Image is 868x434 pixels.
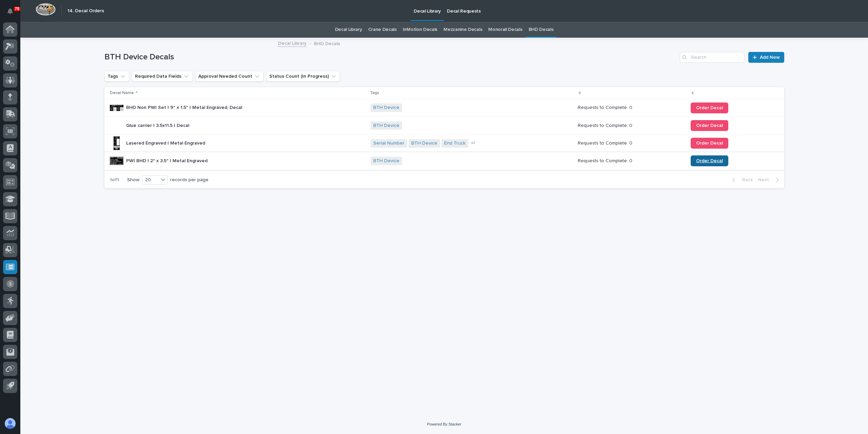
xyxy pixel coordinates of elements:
a: Monorail Decals [488,22,522,38]
a: BTH Device [373,105,399,111]
a: BTH Device [411,140,437,146]
p: Requests to Complete: 0 [578,157,634,164]
p: BHD Non PWI Set | 9" x 1.5" | Metal Engraved, Decal [126,103,243,111]
div: 20 [142,176,159,184]
span: Order Decal [696,123,723,128]
span: Order Decal [696,106,723,110]
a: Order Decal [691,120,728,131]
p: Tags [370,89,379,97]
a: Decal Library [278,39,307,47]
p: Requests to Complete: 0 [578,121,634,129]
input: Search [680,52,744,63]
button: Back [727,177,755,183]
img: Workspace Logo [36,3,56,16]
a: Add New [748,52,784,63]
span: Order Decal [696,141,723,146]
p: 1 of 1 [104,172,124,188]
a: Crane Decals [368,22,397,38]
span: Order Decal [696,158,723,163]
a: Order Decal [691,138,728,149]
p: Decal Name [110,89,134,97]
p: Lasered Engraved | Metal Engraved [126,139,206,146]
p: Glue carrier | 3.5x11.5 | Decal [126,121,191,129]
a: Order Decal [691,102,728,113]
a: Mezzanine Decals [443,22,482,38]
a: BTH Device [373,158,399,164]
a: Powered By Stacker [427,422,461,426]
button: Required Data Fields [132,71,193,82]
p: PWI BHD | 2" x 3.5" | Metal Engraved [126,157,209,164]
button: Status Count (In Progress) [266,71,340,82]
tr: BHD Non PWI Set | 9" x 1.5" | Metal Engraved, DecalBHD Non PWI Set | 9" x 1.5" | Metal Engraved, ... [104,99,784,117]
h2: 14. Decal Orders [67,8,104,14]
tr: PWI BHD | 2" x 3.5" | Metal EngravedPWI BHD | 2" x 3.5" | Metal Engraved BTH Device Requests to C... [104,152,784,170]
div: Notifications78 [8,8,17,19]
a: BHD Decals [529,22,554,38]
p: BHD Decals [314,39,340,47]
span: Next [758,177,773,183]
p: Requests to Complete: 0 [578,139,634,146]
a: InMotion Decals [403,22,437,38]
a: Serial Number [373,140,405,146]
a: BTH Device [373,123,399,129]
span: Add New [760,55,780,60]
a: Decal Library [335,22,362,38]
p: 78 [15,6,19,11]
span: Back [738,177,753,183]
p: Requests to Complete: 0 [578,103,634,111]
span: + 1 [471,141,475,145]
button: users-avatar [3,416,17,431]
tr: Lasered Engraved | Metal EngravedLasered Engraved | Metal Engraved Serial Number BTH Device End T... [104,134,784,152]
h1: BTH Device Decals [104,52,677,62]
button: Approval Needed Count [195,71,263,82]
button: Next [755,177,784,183]
a: End Truck [444,140,466,146]
tr: Glue carrier | 3.5x11.5 | DecalGlue carrier | 3.5x11.5 | Decal BTH Device Requests to Complete: 0... [104,117,784,134]
a: Order Decal [691,155,728,166]
p: Show [127,177,139,183]
p: records per page [170,177,209,183]
button: Notifications [3,4,17,18]
button: Tags [104,71,129,82]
